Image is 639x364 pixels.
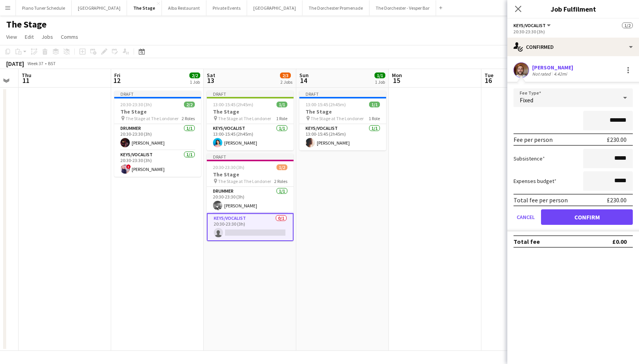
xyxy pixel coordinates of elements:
[541,209,633,225] button: Confirm
[207,124,294,150] app-card-role: Keys/Vocalist1/113:00-15:45 (2h45m)[PERSON_NAME]
[213,102,253,107] span: 13:00-15:45 (2h45m)
[184,102,195,107] span: 2/2
[607,136,627,143] div: £230.00
[207,72,215,79] span: Sat
[607,196,627,204] div: £230.00
[207,91,294,150] app-job-card: Draft13:00-15:45 (2h45m)1/1The Stage The Stage at The Londoner1 RoleKeys/Vocalist1/113:00-15:45 (...
[213,164,244,170] span: 20:30-23:30 (3h)
[622,22,633,28] span: 1/2
[207,187,294,213] app-card-role: Drummer1/120:30-23:30 (3h)[PERSON_NAME]
[16,0,72,16] button: Piano Tuner Schedule
[369,102,380,107] span: 1/1
[120,102,152,107] span: 20:30-23:30 (3h)
[311,116,364,121] span: The Stage at The Londoner
[207,108,294,115] h3: The Stage
[207,154,294,160] div: Draft
[369,116,380,121] span: 1 Role
[218,116,271,121] span: The Stage at The Londoner
[280,79,292,85] div: 2 Jobs
[206,0,247,16] button: Private Events
[514,196,568,204] div: Total fee per person
[483,76,493,85] span: 16
[299,91,386,150] app-job-card: Draft13:00-15:45 (2h45m)1/1The Stage The Stage at The Londoner1 RoleKeys/Vocalist1/113:00-15:45 (...
[299,72,309,79] span: Sun
[514,136,553,143] div: Fee per person
[298,76,309,85] span: 14
[25,33,34,40] span: Edit
[6,60,24,67] div: [DATE]
[274,178,287,184] span: 2 Roles
[22,32,37,42] a: Edit
[126,164,131,169] span: !
[114,91,201,97] div: Draft
[127,0,162,16] button: The Stage
[207,171,294,178] h3: The Stage
[247,0,302,16] button: [GEOGRAPHIC_DATA]
[299,91,386,97] div: Draft
[514,22,546,28] span: Keys/Vocalist
[532,64,573,71] div: [PERSON_NAME]
[189,72,200,78] span: 2/2
[182,116,195,121] span: 2 Roles
[207,91,294,97] div: Draft
[41,33,53,40] span: Jobs
[21,76,31,85] span: 11
[61,33,78,40] span: Comms
[26,60,45,66] span: Week 37
[72,0,127,16] button: [GEOGRAPHIC_DATA]
[514,178,557,185] label: Expenses budget
[6,33,17,40] span: View
[114,72,120,79] span: Fri
[532,71,552,77] div: Not rated
[114,150,201,177] app-card-role: Keys/Vocalist1/120:30-23:30 (3h)![PERSON_NAME]
[514,238,540,245] div: Total fee
[207,154,294,241] app-job-card: Draft20:30-23:30 (3h)1/2The Stage The Stage at The Londoner2 RolesDrummer1/120:30-23:30 (3h)[PERS...
[22,72,31,79] span: Thu
[280,72,291,78] span: 2/3
[113,76,120,85] span: 12
[299,108,386,115] h3: The Stage
[392,72,402,79] span: Mon
[6,19,46,30] h1: The Stage
[484,72,493,79] span: Tue
[276,116,287,121] span: 1 Role
[514,209,538,225] button: Cancel
[207,213,294,241] app-card-role: Keys/Vocalist0/120:30-23:30 (3h)
[277,164,287,170] span: 1/2
[3,32,20,42] a: View
[552,71,569,77] div: 4.42mi
[514,22,552,28] button: Keys/Vocalist
[299,124,386,150] app-card-role: Keys/Vocalist1/113:00-15:45 (2h45m)[PERSON_NAME]
[58,32,81,42] a: Comms
[507,38,639,56] div: Confirmed
[507,4,639,14] h3: Job Fulfilment
[38,32,56,42] a: Jobs
[375,79,385,85] div: 1 Job
[612,238,627,245] div: £0.00
[391,76,402,85] span: 15
[302,0,369,16] button: The Dorchester Promenade
[162,0,206,16] button: Alba Restaurant
[520,96,533,104] span: Fixed
[277,102,287,107] span: 1/1
[369,0,436,16] button: The Dorchester - Vesper Bar
[190,79,200,85] div: 1 Job
[374,72,385,78] span: 1/1
[114,108,201,115] h3: The Stage
[48,60,56,66] div: BST
[514,29,633,35] div: 20:30-23:30 (3h)
[206,76,215,85] span: 13
[125,116,179,121] span: The Stage at The Londoner
[306,102,346,107] span: 13:00-15:45 (2h45m)
[514,155,545,162] label: Subsistence
[114,124,201,150] app-card-role: Drummer1/120:30-23:30 (3h)[PERSON_NAME]
[114,91,201,177] app-job-card: Draft20:30-23:30 (3h)2/2The Stage The Stage at The Londoner2 RolesDrummer1/120:30-23:30 (3h)[PERS...
[218,178,271,184] span: The Stage at The Londoner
